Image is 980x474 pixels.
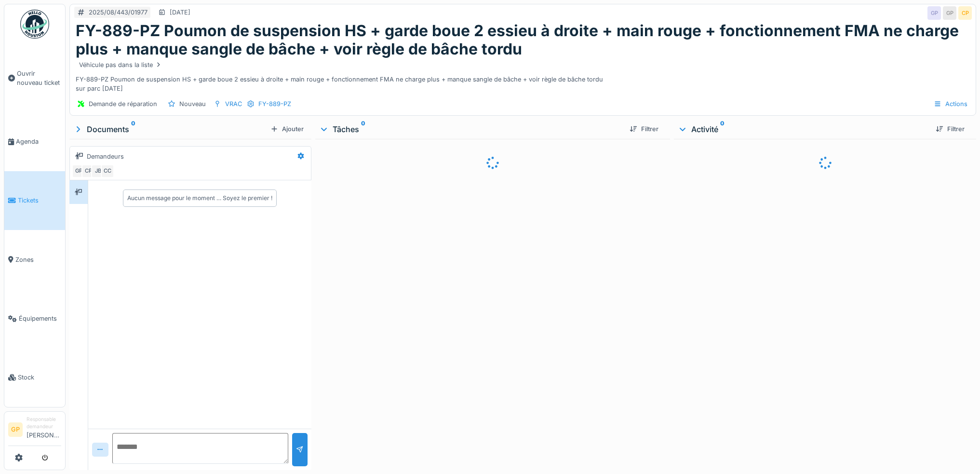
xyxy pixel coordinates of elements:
div: Filtrer [626,122,662,135]
div: Documents [73,123,267,135]
div: JB [91,164,105,178]
div: Responsable demandeur [27,416,61,431]
a: Stock [4,348,65,407]
div: Filtrer [932,122,968,135]
sup: 0 [361,123,365,135]
sup: 0 [720,123,725,135]
div: 2025/08/443/01977 [89,8,148,17]
div: Tâches [319,123,622,135]
span: Stock [18,373,61,382]
a: GP Responsable demandeur[PERSON_NAME] [8,416,61,446]
div: GP [72,164,85,178]
div: Activité [678,123,928,135]
div: FY-889-PZ Poumon de suspension HS + garde boue 2 essieu à droite + main rouge + fonctionnement FM... [76,59,970,94]
a: Ouvrir nouveau ticket [4,44,65,112]
div: Nouveau [179,99,206,108]
div: CP [958,6,972,20]
span: Agenda [16,137,61,146]
div: Aucun message pour le moment … Soyez le premier ! [127,194,272,203]
div: Demandeurs [87,152,124,161]
div: Ajouter [267,122,308,135]
li: [PERSON_NAME] [27,416,61,444]
a: Tickets [4,171,65,230]
div: CP [81,164,95,178]
div: VRAC [225,99,242,108]
span: Tickets [18,196,61,205]
div: Demande de réparation [89,99,157,108]
span: Ouvrir nouveau ticket [17,69,61,87]
li: GP [8,422,23,437]
div: FY-889-PZ [258,99,291,108]
a: Agenda [4,112,65,171]
div: CC [101,164,114,178]
span: Zones [15,255,61,264]
a: Équipements [4,289,65,348]
a: Zones [4,230,65,289]
div: Actions [929,97,972,111]
div: [DATE] [170,8,190,17]
div: GP [943,6,956,20]
div: Véhicule pas dans la liste [79,60,162,69]
h1: FY-889-PZ Poumon de suspension HS + garde boue 2 essieu à droite + main rouge + fonctionnement FM... [76,22,970,59]
div: GP [927,6,941,20]
img: Badge_color-CXgf-gQk.svg [20,10,49,39]
span: Équipements [19,314,61,323]
sup: 0 [131,123,135,135]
